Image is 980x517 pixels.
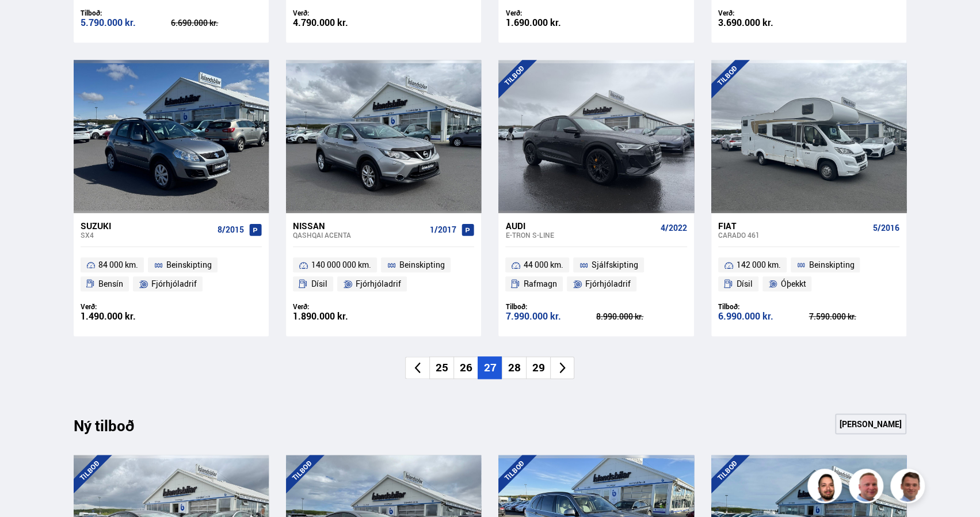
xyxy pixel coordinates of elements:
span: Bensín [98,277,123,291]
span: Fjórhjóladrif [151,277,197,291]
li: 26 [453,356,478,379]
div: Audi [505,221,655,231]
div: 6.990.000 kr. [718,311,809,321]
div: Qashqai ACENTA [293,231,425,239]
span: Sjálfskipting [592,258,638,272]
div: 5.790.000 kr. [81,18,171,28]
div: Verð: [293,9,384,17]
a: [PERSON_NAME] [835,413,906,434]
div: Fiat [718,221,868,231]
span: Rafmagn [524,277,557,291]
img: siFngHWaQ9KaOqBr.png [851,470,885,505]
div: e-tron S-LINE [505,231,655,239]
span: Óþekkt [780,277,806,291]
div: 1.690.000 kr. [505,18,596,28]
div: 3.690.000 kr. [718,18,809,28]
div: 1.890.000 kr. [293,311,384,321]
div: 7.990.000 kr. [505,311,596,321]
div: Verð: [718,9,809,17]
span: 5/2016 [873,223,899,233]
div: Carado 461 [718,231,868,239]
div: Tilboð: [505,302,596,311]
div: Nissan [293,221,425,231]
li: 28 [502,356,526,379]
a: Audi e-tron S-LINE 4/2022 44 000 km. Sjálfskipting Rafmagn Fjórhjóladrif Tilboð: 7.990.000 kr. 8.... [498,213,693,336]
a: Fiat Carado 461 5/2016 142 000 km. Beinskipting Dísil Óþekkt Tilboð: 6.990.000 kr. 7.590.000 kr. [711,213,906,336]
span: 1/2017 [430,225,456,234]
div: Tilboð: [718,302,809,311]
a: Suzuki SX4 8/2015 84 000 km. Beinskipting Bensín Fjórhjóladrif Verð: 1.490.000 kr. [74,213,269,336]
button: Open LiveChat chat widget [9,5,44,39]
span: 4/2022 [661,223,687,233]
span: 8/2015 [218,225,244,234]
div: Verð: [81,302,171,311]
div: Verð: [505,9,596,17]
li: 27 [478,356,502,379]
span: Beinskipting [166,258,212,272]
span: 44 000 km. [524,258,563,272]
li: 29 [526,356,550,379]
div: SX4 [81,231,213,239]
div: 6.690.000 kr. [171,19,262,27]
span: Dísil [737,277,753,291]
div: 8.990.000 kr. [596,313,687,321]
span: Dísil [311,277,327,291]
img: nhp88E3Fdnt1Opn2.png [809,470,844,505]
li: 25 [429,356,453,379]
span: Fjórhjóladrif [356,277,401,291]
span: 142 000 km. [737,258,781,272]
div: Ný tilboð [74,417,154,441]
div: 4.790.000 kr. [293,18,384,28]
div: Verð: [293,302,384,311]
a: Nissan Qashqai ACENTA 1/2017 140 000 000 km. Beinskipting Dísil Fjórhjóladrif Verð: 1.890.000 kr. [286,213,481,336]
span: Beinskipting [809,258,854,272]
span: Fjórhjóladrif [585,277,631,291]
span: Beinskipting [399,258,445,272]
div: 1.490.000 kr. [81,311,171,321]
span: 140 000 000 km. [311,258,371,272]
div: Suzuki [81,221,213,231]
span: 84 000 km. [98,258,138,272]
img: FbJEzSuNWCJXmdc-.webp [892,470,926,505]
div: 7.590.000 kr. [809,313,899,321]
div: Tilboð: [81,9,171,17]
